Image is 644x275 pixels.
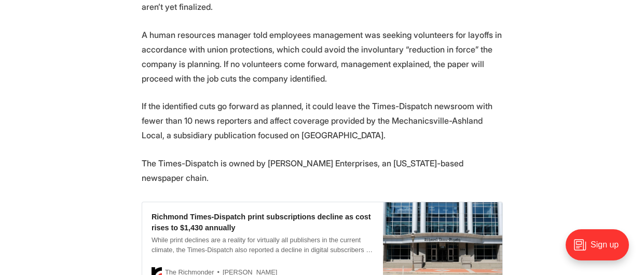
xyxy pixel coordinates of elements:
p: A human resources manager told employees management was seeking volunteers for layoffs in accorda... [142,28,503,86]
iframe: portal-trigger [557,224,644,275]
div: Richmond Times-Dispatch print subscriptions decline as cost rises to $1,430 annually [152,212,374,232]
p: If the identified cuts go forward as planned, it could leave the Times-Dispatch newsroom with few... [142,99,503,142]
p: The Times-Dispatch is owned by [PERSON_NAME] Enterprises, an [US_STATE]-based newspaper chain. [142,156,503,185]
div: While print declines are a reality for virtually all publishers in the current climate, the Times... [152,235,374,255]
